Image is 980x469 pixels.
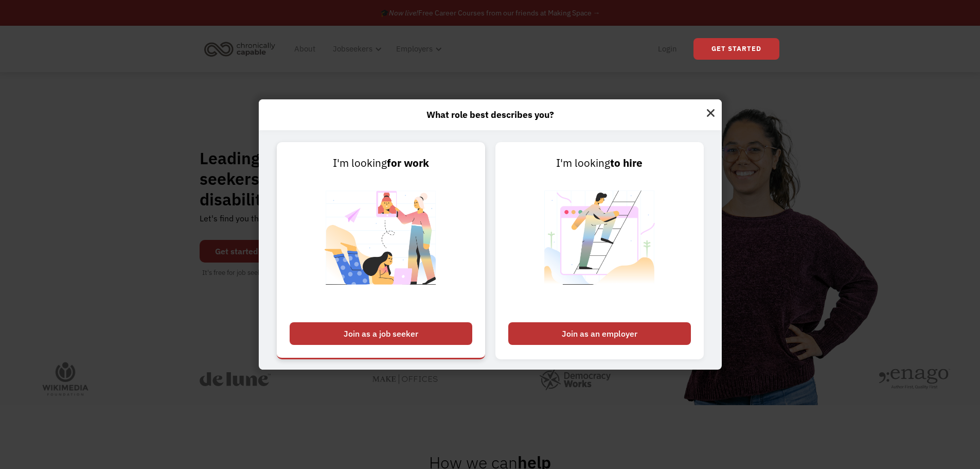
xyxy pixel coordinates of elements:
div: I'm looking [290,155,472,171]
a: I'm lookingfor workJoin as a job seeker [277,142,485,359]
img: Chronically Capable Personalized Job Matching [317,171,445,317]
a: home [201,38,283,60]
div: Join as an employer [508,322,691,345]
div: Jobseekers [333,43,372,55]
div: Employers [396,43,433,55]
img: Chronically Capable logo [201,38,278,60]
div: I'm looking [508,155,691,171]
a: Login [652,32,683,65]
strong: What role best describes you? [426,109,554,120]
a: Get Started [693,38,779,60]
a: About [288,32,322,65]
strong: for work [387,156,429,170]
a: I'm lookingto hireJoin as an employer [495,142,704,359]
div: Join as a job seeker [290,322,472,345]
strong: to hire [610,156,643,170]
div: Employers [390,32,445,65]
div: Jobseekers [327,32,385,65]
